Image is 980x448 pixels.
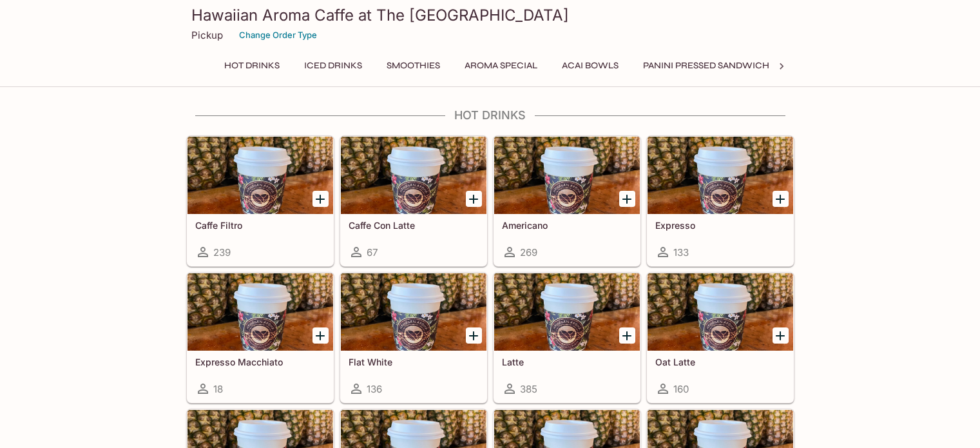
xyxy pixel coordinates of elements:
h5: Caffe Filtro [195,220,325,231]
a: Flat White136 [340,273,487,403]
div: Expresso Macchiato [187,273,333,351]
span: 269 [520,246,537,258]
button: Acai Bowls [555,57,626,75]
div: Flat White [341,273,486,351]
h5: Americano [502,220,632,231]
button: Add Flat White [466,327,482,344]
a: Expresso133 [647,136,794,266]
span: 67 [367,246,378,258]
a: Oat Latte160 [647,273,794,403]
h5: Expresso Macchiato [195,356,325,367]
button: Add Expresso Macchiato [312,327,329,344]
button: Add Americano [619,191,635,207]
h5: Expresso [655,220,785,231]
div: Latte [494,273,640,351]
a: Expresso Macchiato18 [187,273,334,403]
button: Add Oat Latte [773,327,789,344]
h5: Latte [502,356,632,367]
button: Add Latte [619,327,635,344]
h5: Flat White [349,356,479,367]
h5: Caffe Con Latte [349,220,479,231]
a: Americano269 [494,136,640,266]
div: Caffe Filtro [187,137,333,214]
span: 385 [520,383,537,395]
span: 18 [213,383,223,395]
button: Smoothies [380,57,447,75]
div: Oat Latte [648,273,793,351]
a: Caffe Filtro239 [187,136,334,266]
button: Panini Pressed Sandwiches [636,57,787,75]
button: Hot Drinks [217,57,287,75]
button: Add Caffe Con Latte [466,191,482,207]
h4: Hot Drinks [186,108,794,122]
a: Latte385 [494,273,640,403]
span: 133 [673,246,689,258]
button: Change Order Type [233,25,323,45]
button: Iced Drinks [297,57,369,75]
button: Aroma Special [457,57,544,75]
span: 160 [673,383,689,395]
a: Caffe Con Latte67 [340,136,487,266]
p: Pickup [191,29,223,41]
button: Add Expresso [773,191,789,207]
div: Expresso [648,137,793,214]
div: Caffe Con Latte [341,137,486,214]
button: Add Caffe Filtro [312,191,329,207]
h3: Hawaiian Aroma Caffe at The [GEOGRAPHIC_DATA] [191,5,789,25]
span: 239 [213,246,231,258]
span: 136 [367,383,382,395]
div: Americano [494,137,640,214]
h5: Oat Latte [655,356,785,367]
